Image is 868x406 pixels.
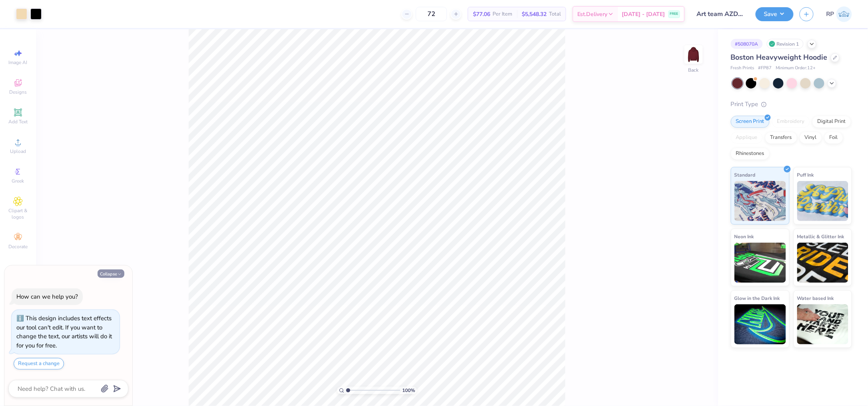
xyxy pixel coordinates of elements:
div: Vinyl [800,132,822,144]
span: Designs [9,89,27,95]
span: FREE [670,11,678,17]
span: Est. Delivery [577,10,608,18]
span: Per Item [493,10,512,18]
img: Metallic & Glitter Ink [797,243,849,283]
img: Water based Ink [797,304,849,344]
span: Upload [10,148,26,155]
div: # 508070A [731,39,763,49]
span: [DATE] - [DATE] [622,10,665,18]
div: Embroidery [772,116,810,128]
span: 100 % [402,387,415,394]
button: Collapse [98,269,124,278]
span: Water based Ink [797,294,834,302]
span: Fresh Prints [731,65,754,72]
img: Glow in the Dark Ink [734,304,786,344]
span: Standard [734,171,756,179]
span: Image AI [9,59,28,66]
div: Print Type [731,100,852,109]
span: $77.06 [473,10,490,18]
div: How can we help you? [16,293,78,301]
span: $5,548.32 [522,10,547,18]
span: Boston Heavyweight Hoodie [731,52,828,62]
a: RP [826,6,852,22]
span: Neon Ink [734,232,754,241]
span: Clipart & logos [4,207,32,220]
img: Neon Ink [734,243,786,283]
input: – – [416,7,447,21]
span: Metallic & Glitter Ink [797,232,844,241]
span: Greek [12,178,24,184]
span: Glow in the Dark Ink [734,294,780,302]
div: Revision 1 [767,39,804,49]
input: Untitled Design [691,6,750,22]
div: Transfers [765,132,797,144]
span: Puff Ink [797,171,814,179]
img: Puff Ink [797,181,849,221]
span: RP [826,10,834,19]
span: Minimum Order: 12 + [776,65,816,72]
img: Back [686,46,702,62]
span: # FP87 [758,65,772,72]
div: Rhinestones [731,148,770,160]
button: Request a change [14,358,64,370]
span: Total [549,10,561,18]
div: Foil [824,132,843,144]
span: Decorate [8,243,28,250]
img: Rose Pineda [836,6,852,22]
div: Digital Print [812,116,851,128]
div: Back [688,66,699,74]
span: Add Text [8,119,28,125]
div: Screen Print [731,116,770,128]
button: Save [756,7,794,21]
img: Standard [734,181,786,221]
div: This design includes text effects our tool can't edit. If you want to change the text, our artist... [16,314,112,350]
div: Applique [731,132,763,144]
